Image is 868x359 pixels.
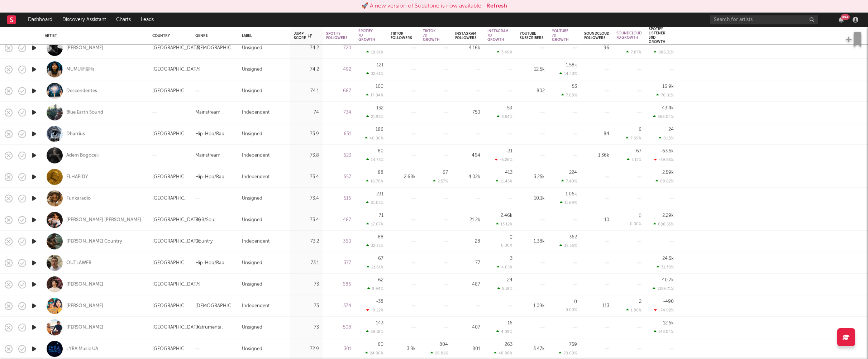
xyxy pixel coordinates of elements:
[136,13,159,27] a: Leads
[195,173,224,181] div: Hip-Hop/Rap
[242,34,283,38] div: Label
[57,13,111,27] a: Discovery Assistant
[433,179,448,183] div: 2.57 %
[152,44,201,52] div: [GEOGRAPHIC_DATA]
[326,151,351,160] div: 623
[391,345,416,353] div: 3.8k
[501,213,512,218] div: 2.46k
[423,29,440,42] div: Tiktok 7D Growth
[66,45,103,51] a: [PERSON_NAME]
[367,265,383,269] div: 21.61 %
[66,217,141,223] div: [PERSON_NAME] [PERSON_NAME]
[242,173,270,181] div: Independent
[455,151,480,160] div: 464
[294,151,319,160] div: 73.8
[294,194,319,203] div: 73.4
[242,259,262,267] div: Unsigned
[66,109,103,116] a: Blue Earth Sound
[584,302,609,310] div: 113
[326,194,351,203] div: 516
[378,342,383,347] div: 60
[294,108,319,117] div: 74
[376,41,383,46] div: 114
[152,280,201,289] div: [GEOGRAPHIC_DATA]
[841,14,850,20] div: 99 +
[326,280,351,289] div: 686
[66,152,99,159] a: Adem Bogoceli
[501,244,512,248] div: 0.00 %
[326,216,351,224] div: 487
[326,32,348,40] div: Spotify Followers
[494,351,512,355] div: 48.88 %
[497,114,512,119] div: 8.54 %
[520,87,545,95] div: 802
[195,216,215,224] div: R&B/Soul
[630,222,642,226] div: 0.00 %
[430,351,448,355] div: 26.81 %
[66,346,98,352] a: LYRA Music UA
[639,214,642,218] div: 0
[668,127,674,132] div: 24
[376,84,383,89] div: 100
[242,237,270,246] div: Independent
[195,237,213,246] div: Country
[367,286,383,291] div: 9.94 %
[326,44,351,52] div: 720
[111,13,136,27] a: Charts
[242,280,262,289] div: Unsigned
[639,299,642,304] div: 2
[378,149,383,153] div: 80
[627,157,642,162] div: 5.17 %
[455,108,480,117] div: 750
[294,32,312,40] div: Jump Score
[660,149,674,153] div: -63.5k
[510,235,512,240] div: 0
[152,216,201,224] div: [GEOGRAPHIC_DATA]
[294,65,319,74] div: 74.2
[495,157,512,162] div: -6.26 %
[366,243,383,248] div: 32.35 %
[242,151,270,160] div: Independent
[378,235,383,239] div: 88
[662,213,674,218] div: 2.29k
[507,278,512,282] div: 24
[152,323,201,332] div: [GEOGRAPHIC_DATA]
[626,50,642,54] div: 7.87 %
[455,44,480,52] div: 4.16k
[561,93,577,97] div: 7.08 %
[152,130,188,138] div: [GEOGRAPHIC_DATA]
[455,173,480,181] div: 4.02k
[710,15,818,24] input: Search for artists
[152,259,188,267] div: [GEOGRAPHIC_DATA]
[649,27,666,44] div: Spotify Listener 30D Growth
[506,149,512,153] div: -31
[520,237,545,246] div: 1.38k
[663,321,674,325] div: 12.5k
[559,71,577,76] div: 14.43 %
[653,286,674,291] div: 1359.71 %
[662,84,674,89] div: 16.9k
[294,302,319,310] div: 73
[152,302,188,310] div: [GEOGRAPHIC_DATA]
[497,265,512,269] div: 4.05 %
[520,302,545,310] div: 1.09k
[584,130,609,138] div: 84
[66,195,91,202] div: Funkaradio
[365,136,383,140] div: 40.00 %
[376,106,383,110] div: 132
[366,157,383,162] div: 14.73 %
[662,278,674,282] div: 40.7k
[584,44,609,52] div: 96
[376,299,383,304] div: -38
[66,260,91,266] a: OUTLAWER
[626,308,642,312] div: 1.80 %
[584,32,609,40] div: Soundcloud Followers
[242,130,262,138] div: Unsigned
[657,265,674,269] div: 31.39 %
[66,281,103,288] a: [PERSON_NAME]
[560,200,577,205] div: 11.69 %
[664,41,674,46] div: 182k
[391,32,412,40] div: Tiktok Followers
